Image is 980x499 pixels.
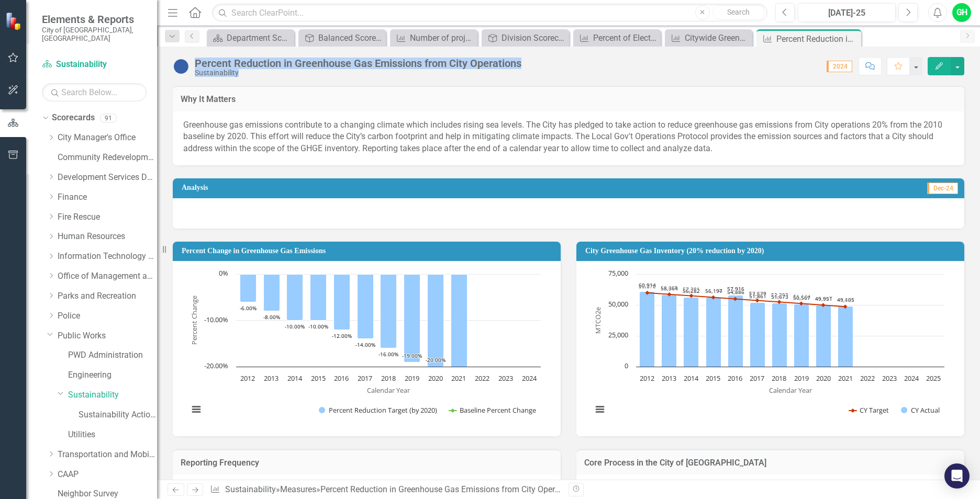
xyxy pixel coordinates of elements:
[381,373,396,383] text: 2018
[287,373,303,383] text: 2014
[821,303,826,307] path: 2020, 49,897. CY Target.
[210,484,561,496] div: » »
[311,373,326,383] text: 2015
[727,8,750,16] span: Search
[449,405,537,415] button: Show Baseline Percent Change
[749,292,766,300] text: 51,861
[608,299,628,309] text: 50,000
[584,458,956,468] h3: Core Process in the City of [GEOGRAPHIC_DATA]
[287,274,303,320] path: 2014, -10. Percent Reduction Target (by 2020).
[332,332,352,339] text: -12.00%
[640,291,655,367] path: 2012, 60,914. CY Actual.
[683,286,700,293] text: 57,381
[952,3,971,22] div: GH
[263,313,280,321] text: -8.00%
[225,484,276,494] a: Sustainability
[264,274,280,311] path: 2013, -8. Percent Reduction Target (by 2020).
[240,304,257,312] text: -6.00%
[308,323,328,330] text: -10.00%
[68,429,157,441] a: Utilities
[705,287,722,294] text: 56,197
[240,274,257,302] path: 2012, -6. Percent Reduction Target (by 2020).
[426,356,446,364] text: -20.00%
[661,284,678,291] text: 58,629
[662,294,677,367] path: 2013, 58,364. CY Actual.
[58,152,157,164] a: Community Redevelopment Agency
[58,270,157,282] a: Office of Management and Budget
[667,292,672,297] path: 2013, 58,629. CY Target.
[318,31,383,44] div: Balanced Scorecard
[502,31,566,44] div: Division Scorecard
[319,405,438,415] button: Show Percent Reduction Target (by 2020)
[849,405,889,415] button: Show CY Target
[640,373,654,383] text: 2012
[776,32,859,46] div: Percent Reduction in Greenhouse Gas Emissions from City Operations
[240,373,255,383] text: 2012
[608,330,628,339] text: 25,000
[662,373,676,383] text: 2013
[183,269,546,426] svg: Interactive chart
[183,269,550,426] div: Chart. Highcharts interactive chart.
[772,303,787,367] path: 2018, 51,673. CY Actual.
[837,296,854,303] text: 49,105
[183,119,954,155] p: Greenhouse gas emissions contribute to a changing climate which includes rising sea levels. The C...
[712,5,765,20] button: Search
[793,293,810,300] text: 51,144
[608,268,628,278] text: 75,000
[593,402,607,417] button: View chart menu, Chart
[625,361,628,370] text: 0
[301,31,383,44] a: Balanced Scorecard
[585,247,959,255] h3: City Greenhouse Gas Inventory (20% reduction by 2020)
[58,231,157,243] a: Human Resources
[645,291,650,295] path: 2012, 59,876. CY Target.
[904,373,919,383] text: 2024
[181,458,553,468] h3: Reporting Frequency
[750,302,765,367] path: 2017, 51,861. CY Actual.
[428,373,443,383] text: 2020
[52,112,95,124] a: Scorecards
[801,7,892,19] div: [DATE]-25
[827,61,852,72] span: 2024
[310,274,327,320] path: 2015, -10. Percent Reduction Target (by 2020).
[728,295,743,367] path: 2016, 57,916. CY Actual.
[777,300,782,304] path: 2018, 52,392. CY Target.
[685,31,750,44] div: Citywide Greenhouse Gas (GHG) Emissions per Capita
[280,484,316,494] a: Measures
[367,385,410,395] text: Calendar Year
[815,295,832,302] text: 49,951
[451,373,466,383] text: 2021
[749,290,766,297] text: 53,639
[901,405,940,415] button: Show CY Actual
[393,31,475,44] a: Number of projects completed in Adaptation Action Areas
[838,373,853,383] text: 2021
[706,297,721,367] path: 2015, 56,197. CY Actual.
[209,31,292,44] a: Department Scorecard
[815,294,832,302] text: 49,897
[733,297,738,301] path: 2016, 54,886. CY Target.
[794,304,809,367] path: 2019, 50,567. CY Actual.
[358,373,372,383] text: 2017
[772,373,786,383] text: 2018
[190,296,199,345] text: Percent Change
[58,172,157,184] a: Development Services Department
[799,301,804,305] path: 2019, 51,144. CY Target.
[484,31,566,44] a: Division Scorecard
[404,274,420,362] path: 2019, -19. Percent Reduction Target (by 2020).
[882,373,897,383] text: 2023
[212,4,767,22] input: Search ClearPoint...
[42,13,147,26] span: Elements & Reports
[794,373,809,383] text: 2019
[355,341,375,348] text: -14.00%
[285,323,305,330] text: -10.00%
[240,274,530,376] g: Percent Reduction Target (by 2020), series 1 of 2. Bar series with 13 bars.
[755,298,760,302] path: 2017, 53,639. CY Target.
[771,293,788,300] text: 51,673
[639,281,656,289] text: 60,914
[189,402,204,417] button: View chart menu, Chart
[684,297,699,367] path: 2014, 56,282. CY Actual.
[640,274,934,367] g: CY Actual, series 2 of 2. Bar series with 14 bars.
[320,484,578,494] div: Percent Reduction in Greenhouse Gas Emissions from City Operations
[689,293,694,298] path: 2014, 57,381. CY Target.
[667,31,750,44] a: Citywide Greenhouse Gas (GHG) Emissions per Capita
[771,291,788,299] text: 52,392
